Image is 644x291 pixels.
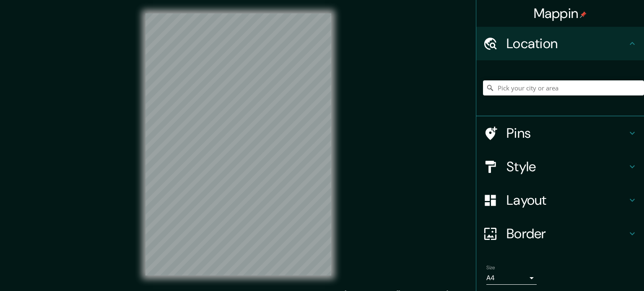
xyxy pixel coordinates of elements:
[486,264,495,271] label: Size
[476,217,644,250] div: Border
[486,271,537,285] div: A4
[476,116,644,150] div: Pins
[476,150,644,183] div: Style
[476,27,644,60] div: Location
[506,225,627,242] h4: Border
[506,192,627,209] h4: Layout
[580,11,587,18] img: pin-icon.png
[534,5,587,22] h4: Mappin
[506,125,627,142] h4: Pins
[483,80,644,95] input: Pick your city or area
[476,183,644,217] div: Layout
[506,158,627,175] h4: Style
[145,13,331,276] canvas: Map
[506,35,627,52] h4: Location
